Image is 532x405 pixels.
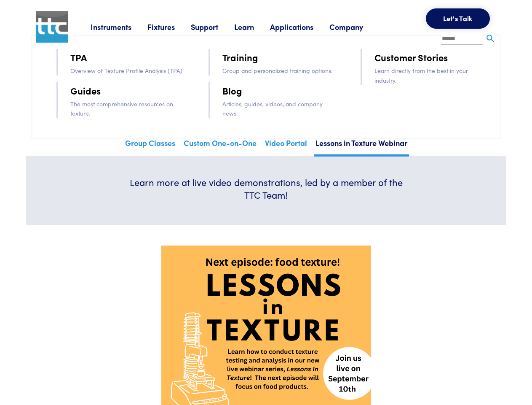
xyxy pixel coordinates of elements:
[329,22,379,32] a: Company
[123,136,177,154] a: Group Classes
[426,8,490,29] button: Let's Talk
[70,99,185,118] p: The most comprehensive resources on texture.
[222,99,337,118] p: Articles, guides, videos, and company news.
[191,22,234,32] a: Support
[36,11,68,43] img: ttc_logo_1x1_v1.0.png
[222,66,337,75] p: Group and personalized training options.
[222,83,242,98] a: Blog
[70,50,87,65] a: TPA
[234,22,270,32] a: Learn
[182,136,258,154] a: Custom One-on-One
[374,50,448,65] a: Customer Stories
[70,66,185,75] p: Overview of Texture Profile Analysis (TPA)
[125,176,408,202] h6: Learn more at live video demonstrations, led by a member of the TTC Team!
[374,66,489,85] p: Learn directly from the best in your industry.
[270,22,329,32] a: Applications
[263,136,309,154] a: Video Portal
[222,50,258,65] a: Training
[70,83,101,98] a: Guides
[147,22,191,32] a: Fixtures
[314,136,409,157] a: Lessons in Texture Webinar
[91,22,147,32] a: Instruments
